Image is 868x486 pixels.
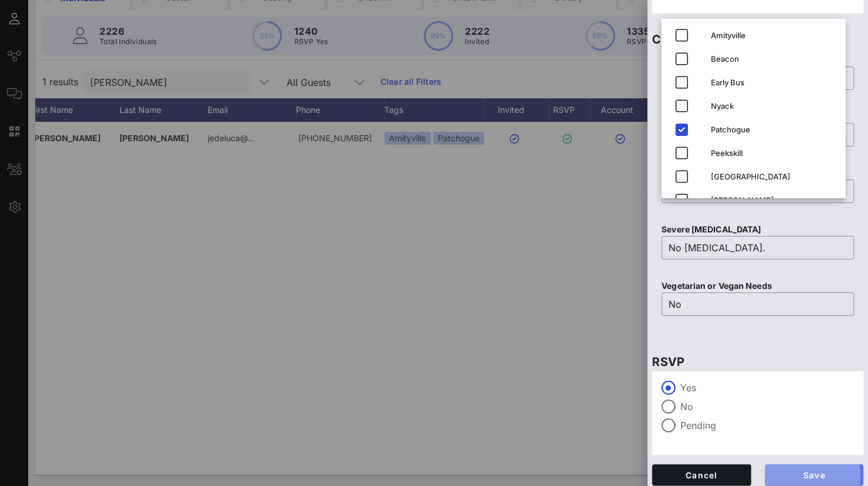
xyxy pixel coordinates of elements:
[711,195,836,205] div: [PERSON_NAME]
[711,101,836,111] div: Nyack
[661,470,741,480] span: Cancel
[711,78,836,87] div: Early Bus
[765,464,864,485] button: Save
[711,54,836,64] div: Beacon
[680,382,854,394] label: Yes
[711,125,836,134] div: Patchogue
[652,352,863,371] p: RSVP
[680,401,854,412] label: No
[711,31,836,40] div: Amityville
[661,223,854,236] p: Severe [MEDICAL_DATA]
[711,172,836,181] div: [GEOGRAPHIC_DATA]
[680,420,854,431] label: Pending
[652,30,863,49] p: Custom Fields
[774,470,854,480] span: Save
[652,464,751,485] button: Cancel
[661,279,854,292] p: Vegetarian or Vegan Needs
[711,148,836,158] div: Peekskill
